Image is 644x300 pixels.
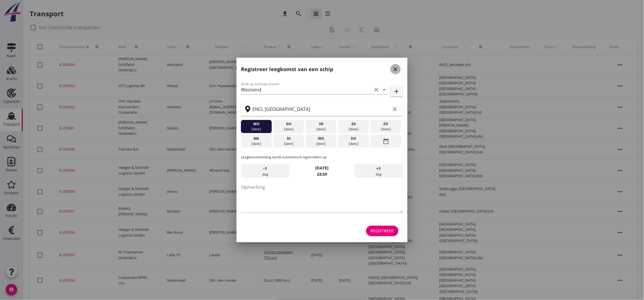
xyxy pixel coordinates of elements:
div: do [275,121,303,127]
div: [DATE] [340,127,368,132]
input: Zoek op (scheeps)naam [241,85,372,94]
div: [DATE] [242,127,270,132]
div: [DATE] [242,141,270,146]
input: Zoek op terminal of plaats [252,105,390,114]
div: dag [241,164,289,178]
i: add [393,88,400,95]
span: +1 [376,165,381,172]
div: vr [307,121,335,127]
div: ma [242,136,270,141]
div: do [340,136,368,141]
div: dag [355,164,403,178]
div: di [275,136,303,141]
i: arrow_drop_down [381,86,388,93]
p: Leegkomstmelding wordt automatisch ingetrokken op: [241,155,403,160]
div: za [340,121,368,127]
strong: 23:59 [317,171,327,177]
textarea: Opmerking [241,183,403,213]
div: [DATE] [307,127,335,132]
i: close [392,66,399,73]
div: [DATE] [275,141,303,146]
div: [DATE] [307,141,335,146]
div: [DATE] [275,127,303,132]
strong: [DATE] [315,165,329,171]
div: zo [372,121,400,127]
h2: Registreer leegkomst van een schip [241,65,333,73]
div: [DATE] [340,141,368,146]
div: wo [242,121,270,127]
div: wo [307,136,335,141]
div: [DATE] [372,127,400,132]
span: -1 [264,165,267,172]
i: date_range [382,136,389,146]
div: Registreer [371,228,394,234]
button: Registreer [366,226,398,236]
i: clear [373,86,380,93]
i: clear [392,106,398,113]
